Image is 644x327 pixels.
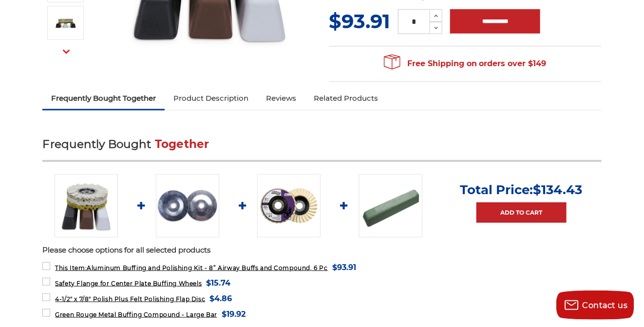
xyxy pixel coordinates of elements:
img: Aluminum Buffing and Polishing Kit - 8” Airway Buffs and Compound, 6 Pc [53,11,77,35]
button: Contact us [556,291,634,320]
p: Total Price: [460,182,583,198]
button: Next [55,41,78,62]
a: Frequently Bought Together [42,88,165,109]
strong: This Item: [55,264,87,272]
a: Product Description [165,88,257,109]
span: $93.91 [329,9,390,33]
span: $134.43 [533,182,583,198]
a: Related Products [305,88,387,109]
span: Green Rouge Metal Buffing Compound - Large Bar [55,311,217,318]
span: Safety Flange for Center Plate Buffing Wheels [55,280,202,287]
a: Reviews [257,88,305,109]
span: $19.92 [222,308,246,321]
span: Free Shipping on orders over $149 [384,54,547,73]
span: Contact us [583,301,628,310]
span: $4.86 [209,292,232,305]
img: 8 inch airway buffing wheel and compound kit for aluminum [55,174,118,237]
span: 4-1/2" x 7/8" Polish Plus Felt Polishing Flap Disc [55,295,205,303]
span: Aluminum Buffing and Polishing Kit - 8” Airway Buffs and Compound, 6 Pc [55,264,328,272]
p: Please choose options for all selected products [42,245,601,256]
span: Together [155,137,209,151]
a: Add to Cart [476,202,567,223]
span: $93.91 [332,261,356,274]
span: Frequently Bought [42,137,151,151]
span: $15.74 [206,276,230,290]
